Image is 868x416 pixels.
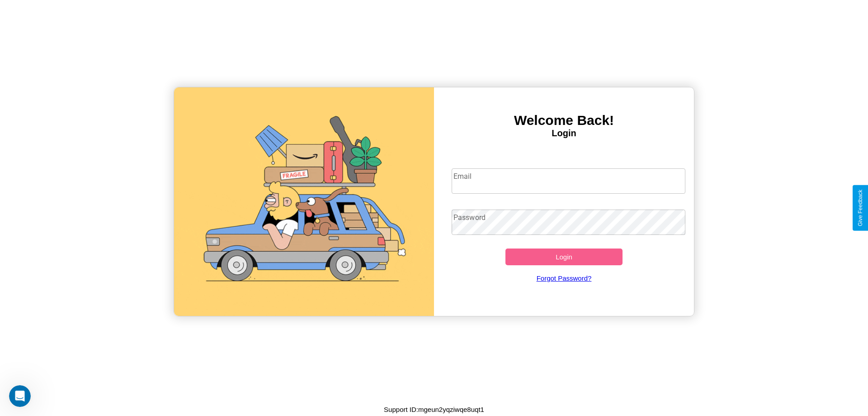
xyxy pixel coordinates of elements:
[384,403,484,416] p: Support ID: mgeun2yqziwqe8uqt1
[857,190,863,226] div: Give Feedback
[434,113,694,128] h3: Welcome Back!
[174,87,434,316] img: gif
[9,385,31,407] iframe: Intercom live chat
[447,265,681,291] a: Forgot Password?
[505,249,623,265] button: Login
[434,128,694,139] h4: Login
